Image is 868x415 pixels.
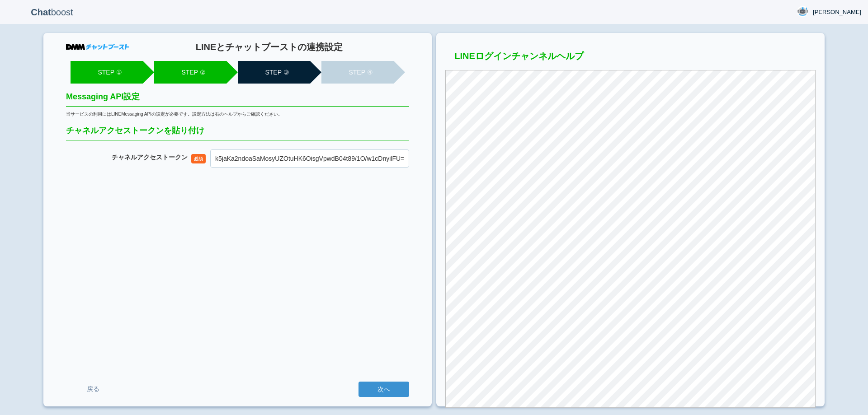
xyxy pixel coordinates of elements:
a: 戻る [66,381,120,397]
li: STEP ③ [238,61,310,84]
li: STEP ② [154,61,226,84]
h3: LINEログインチャンネルヘルプ [445,51,816,65]
span: 必須 [191,154,206,163]
b: Chat [31,7,51,17]
label: チャネル アクセストークン [112,154,188,161]
input: xxxxxx [210,149,409,168]
li: STEP ① [71,61,143,84]
h2: Messaging API設定 [66,93,409,107]
input: 次へ [359,382,409,397]
p: boost [7,1,97,23]
h2: チャネルアクセストークンを貼り付け [66,126,409,140]
div: 当サービスの利用にはLINEMessaging APIの設定が必要です。設定方法は右のヘルプからご確認ください。 [66,111,409,117]
img: User Image [797,6,808,17]
li: STEP ④ [321,61,394,84]
span: [PERSON_NAME] [813,8,861,17]
h1: LINEとチャットブーストの連携設定 [129,42,409,52]
img: DMMチャットブースト [66,44,129,50]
